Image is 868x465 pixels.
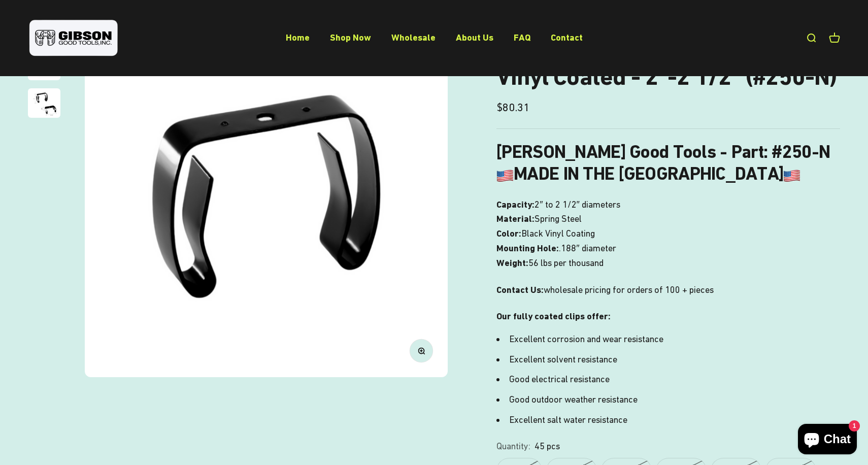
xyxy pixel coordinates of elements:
span: Black Vinyl Coating [521,226,595,241]
span: Excellent salt water resistance [509,414,627,425]
span: 56 lbs per thousand [528,256,604,271]
b: [PERSON_NAME] Good Tools - Part: #250-N [496,141,830,162]
span: Good electrical resistance [509,374,610,384]
img: Gripper clip, made & shipped from the USA! [85,14,448,377]
strong: Contact Us: [496,284,544,295]
a: About Us [456,32,493,43]
b: Material: [496,213,535,224]
a: Wholesale [391,32,436,43]
b: MADE IN THE [GEOGRAPHIC_DATA] [496,163,800,184]
a: Shop Now [330,32,371,43]
a: Home [286,32,310,43]
a: Contact [551,32,583,43]
strong: Our fully coated clips offer: [496,311,611,321]
span: .188″ diameter [559,241,616,256]
inbox-online-store-chat: Shopify online store chat [795,424,860,457]
button: Go to item 3 [28,88,60,121]
legend: Quantity: [496,439,530,454]
b: Weight: [496,257,528,268]
span: Spring Steel [535,212,582,226]
span: 2″ to 2 1/2″ diameters [535,197,620,212]
b: Color: [496,228,521,239]
a: FAQ [514,32,530,43]
p: wholesale pricing for orders of 100 + pieces [496,283,840,297]
b: Capacity: [496,199,535,210]
b: Mounting Hole: [496,243,559,253]
span: Excellent solvent resistance [509,354,617,364]
span: Good outdoor weather resistance [509,394,638,405]
img: close up of a spring steel gripper clip, tool clip, durable, secure holding, Excellent corrosion ... [28,88,60,118]
sale-price: $80.31 [496,98,529,116]
span: Excellent corrosion and wear resistance [509,334,663,344]
variant-option-value: 45 pcs [535,439,560,454]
